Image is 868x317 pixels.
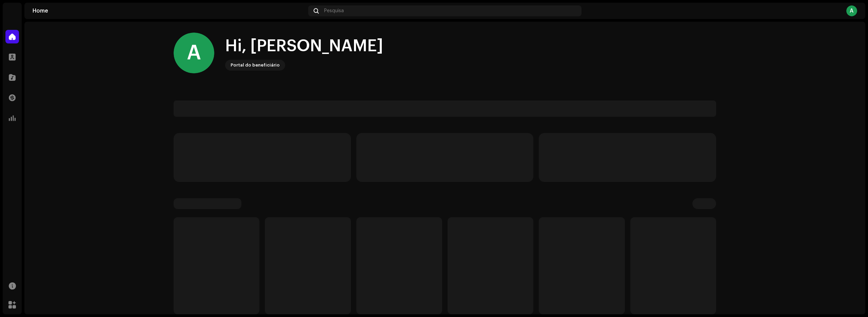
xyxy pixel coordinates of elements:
[174,33,214,73] div: A
[33,8,305,14] div: Home
[324,8,344,14] span: Pesquisa
[231,61,280,69] div: Portal do beneficiário
[225,35,383,57] div: Hi, [PERSON_NAME]
[846,5,857,16] div: A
